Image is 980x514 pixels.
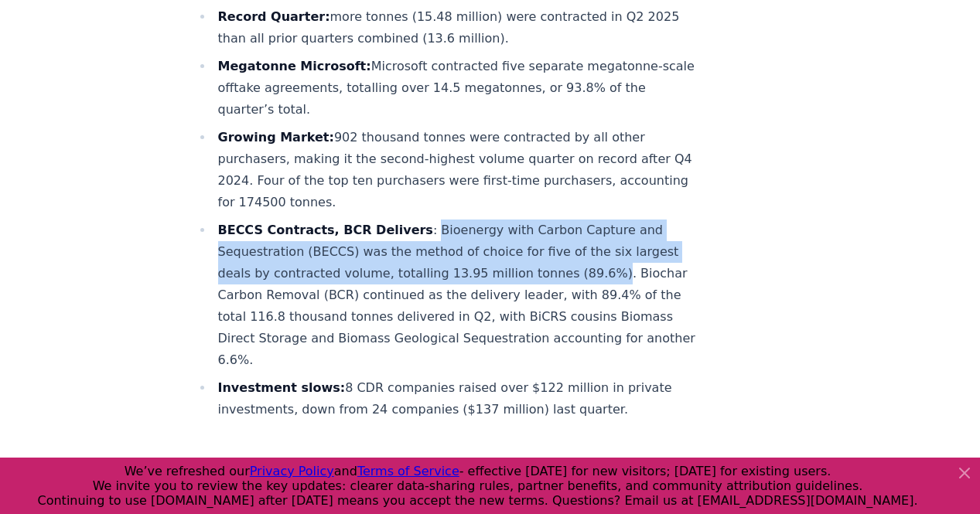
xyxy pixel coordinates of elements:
[213,220,705,371] li: : Bioenergy with Carbon Capture and Sequestration (BECCS) was the method of choice for five of th...
[213,6,705,49] li: more tonnes (15.48 million) were contracted in Q2 2025 than all prior quarters combined (13.6 mil...
[213,56,705,121] li: Microsoft contracted five separate megatonne-scale offtake agreements, totalling over 14.5 megato...
[218,9,330,24] strong: Record Quarter:
[213,377,705,420] li: 8 CDR companies raised over $122 million in private investments, down from 24 companies ($137 mil...
[218,380,346,395] strong: Investment slows:
[218,223,433,237] strong: BECCS Contracts, BCR Delivers
[218,59,371,73] strong: Megatonne Microsoft:
[218,130,334,145] strong: Growing Market:
[213,127,705,213] li: 902 thousand tonnes were contracted by all other purchasers, making it the second-highest volume ...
